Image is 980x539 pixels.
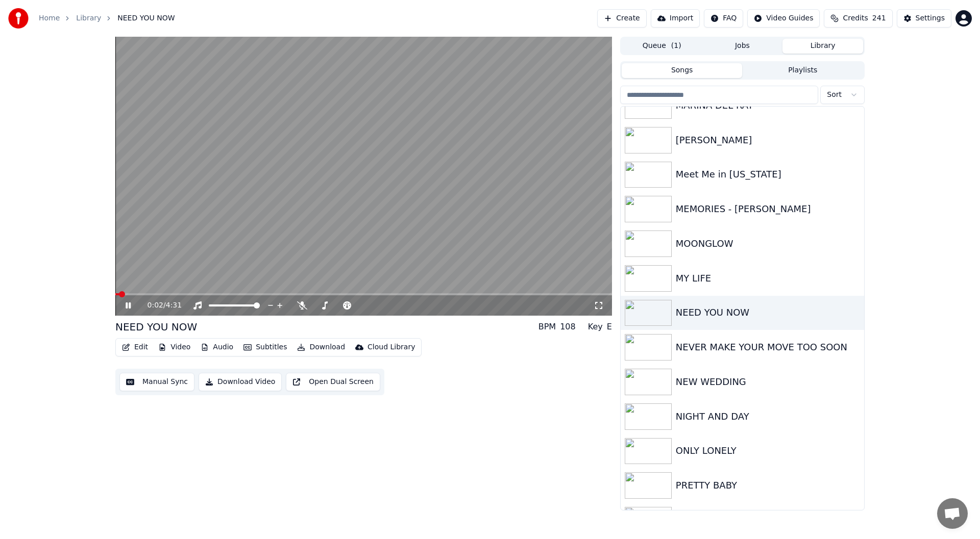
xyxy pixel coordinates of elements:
button: Audio [197,340,237,354]
button: Edit [118,340,152,354]
button: Manual Sync [119,373,194,391]
div: NEED YOU NOW [676,305,860,320]
button: Queue [622,39,702,54]
div: NEVER MAKE YOUR MOVE TOO SOON [676,340,860,354]
button: Settings [897,9,951,28]
div: 108 [560,321,576,333]
div: Meet Me in [US_STATE] [676,167,860,182]
button: Subtitles [239,340,291,354]
span: 241 [872,13,886,23]
div: NIGHT AND DAY [676,409,860,424]
div: MY LIFE [676,271,860,286]
span: NEED YOU NOW [117,13,175,23]
div: ONLY LONELY [676,444,860,458]
div: BPM [538,321,556,333]
div: MOONGLOW [676,237,860,251]
button: FAQ [704,9,743,28]
span: 4:31 [166,300,182,311]
div: E [607,321,612,333]
img: youka [8,8,29,29]
div: Key [588,321,603,333]
div: / [148,300,172,311]
div: NEED YOU NOW [115,320,197,334]
div: Settings [916,13,945,23]
button: Open Dual Screen [286,373,380,391]
button: Library [782,39,863,54]
button: Playlists [742,63,863,78]
div: Open chat [937,498,968,529]
button: Video Guides [747,9,820,28]
div: Cloud Library [367,342,415,352]
span: ( 1 ) [671,41,681,51]
button: Songs [622,63,743,78]
span: 0:02 [148,300,163,311]
span: Sort [827,90,842,100]
button: Download [293,340,349,354]
div: MEMORIES - [PERSON_NAME] [676,202,860,216]
button: Download Video [199,373,282,391]
div: PRETTY BABY [676,478,860,493]
a: Home [39,13,60,23]
button: Jobs [702,39,783,54]
button: Import [651,9,700,28]
nav: breadcrumb [39,13,175,23]
div: [PERSON_NAME] [676,133,860,147]
button: Credits241 [824,9,892,28]
button: Video [154,340,194,354]
span: Credits [843,13,868,23]
div: NEW WEDDING [676,375,860,389]
button: Create [597,9,647,28]
a: Library [76,13,101,23]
